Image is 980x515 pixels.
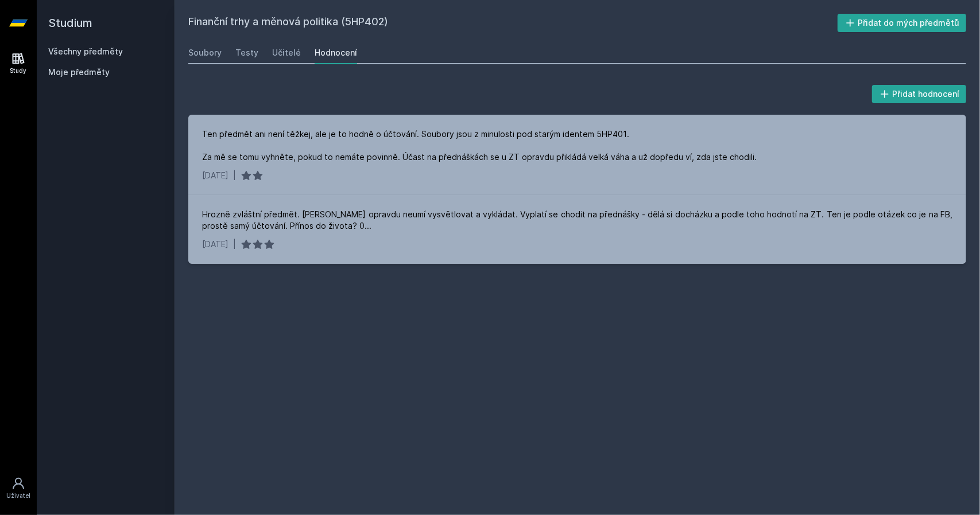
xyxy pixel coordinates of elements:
[202,209,952,232] div: Hrozně zvláštní předmět. [PERSON_NAME] opravdu neumí vysvětlovat a vykládat. Vyplatí se chodit na...
[202,128,757,163] div: Ten předmět ani není těžkej, ale je to hodně o účtování. Soubory jsou z minulosti pod starým iden...
[315,41,357,64] a: Hodnocení
[2,471,34,506] a: Uživatel
[6,491,30,500] div: Uživatel
[202,170,228,181] div: [DATE]
[48,46,123,56] a: Všechny předměty
[188,14,838,32] h2: Finanční trhy a měnová politika (5HP402)
[838,14,967,32] button: Přidat do mých předmětů
[202,239,228,250] div: [DATE]
[272,41,301,64] a: Učitelé
[272,47,301,58] div: Učitelé
[188,41,222,64] a: Soubory
[233,239,236,250] div: |
[188,47,222,58] div: Soubory
[2,46,34,81] a: Study
[233,170,236,181] div: |
[235,47,258,58] div: Testy
[872,85,967,103] button: Přidat hodnocení
[10,67,27,75] div: Study
[315,47,357,58] div: Hodnocení
[235,41,258,64] a: Testy
[48,67,110,78] span: Moje předměty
